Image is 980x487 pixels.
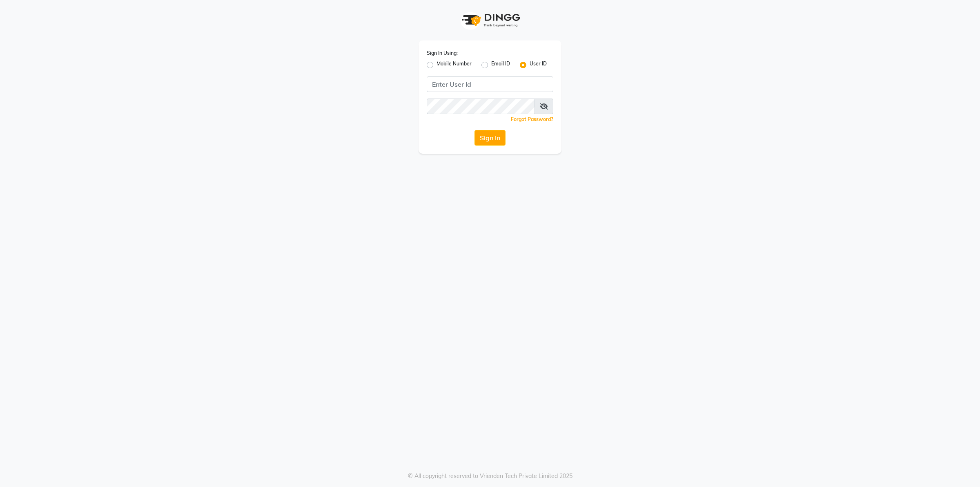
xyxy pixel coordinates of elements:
label: User ID [530,60,547,70]
button: Sign In [474,130,506,146]
input: Username [427,99,535,114]
a: Forgot Password? [511,116,553,122]
label: Mobile Number [437,60,472,70]
img: logo1.svg [457,8,523,32]
label: Email ID [491,60,510,70]
input: Username [427,76,553,92]
label: Sign In Using: [427,49,458,57]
